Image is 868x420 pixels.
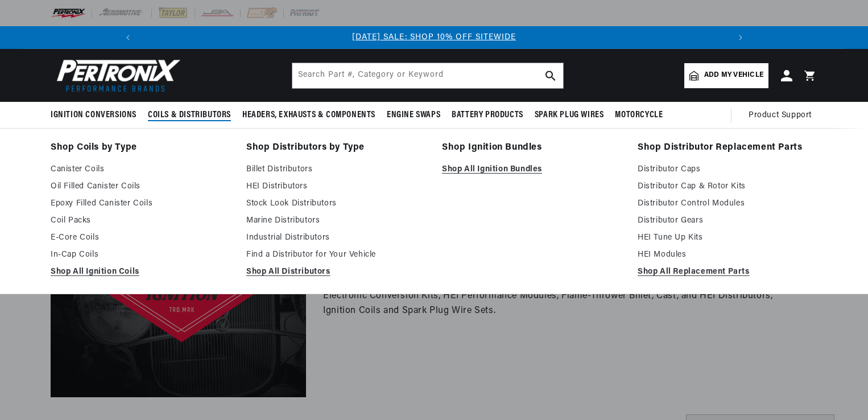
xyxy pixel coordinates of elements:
[749,109,812,122] span: Product Support
[729,26,752,49] button: Translation missing: en.sections.announcements.next_announcement
[51,102,142,129] summary: Ignition Conversions
[51,140,230,156] a: Shop Coils by Type
[446,102,529,129] summary: Battery Products
[22,26,846,49] slideshow-component: Translation missing: en.sections.announcements.announcement_bar
[51,163,230,176] a: Canister Coils
[529,102,610,129] summary: Spark Plug Wires
[292,63,563,88] input: Search Part #, Category or Keyword
[638,197,817,211] a: Distributor Control Modules
[246,163,426,176] a: Billet Distributors
[246,214,426,228] a: Marine Distributors
[535,109,604,121] span: Spark Plug Wires
[51,214,230,228] a: Coil Packs
[638,140,817,156] a: Shop Distributor Replacement Parts
[242,109,375,121] span: Headers, Exhausts & Components
[638,163,817,176] a: Distributor Caps
[609,102,668,129] summary: Motorcycle
[237,102,381,129] summary: Headers, Exhausts & Components
[638,214,817,228] a: Distributor Gears
[749,102,817,129] summary: Product Support
[51,109,137,121] span: Ignition Conversions
[246,197,426,211] a: Stock Look Distributors
[638,231,817,245] a: HEI Tune Up Kits
[246,248,426,262] a: Find a Distributor for Your Vehicle
[538,63,563,88] button: search button
[452,109,523,121] span: Battery Products
[246,180,426,193] a: HEI Distributors
[684,63,768,88] a: Add my vehicle
[51,197,230,211] a: Epoxy Filled Canister Coils
[387,109,440,121] span: Engine Swaps
[142,102,237,129] summary: Coils & Distributors
[139,31,729,44] div: 1 of 3
[246,140,426,156] a: Shop Distributors by Type
[638,248,817,262] a: HEI Modules
[638,180,817,193] a: Distributor Cap & Rotor Kits
[51,180,230,193] a: Oil Filled Canister Coils
[352,33,516,42] a: [DATE] SALE: SHOP 10% OFF SITEWIDE
[442,140,622,156] a: Shop Ignition Bundles
[246,265,426,279] a: Shop All Distributors
[51,56,181,95] img: Pertronix
[246,231,426,245] a: Industrial Distributors
[615,109,663,121] span: Motorcycle
[51,265,230,279] a: Shop All Ignition Coils
[148,109,231,121] span: Coils & Distributors
[442,163,622,176] a: Shop All Ignition Bundles
[117,26,139,49] button: Translation missing: en.sections.announcements.previous_announcement
[381,102,446,129] summary: Engine Swaps
[51,248,230,262] a: In-Cap Coils
[51,231,230,245] a: E-Core Coils
[704,70,763,81] span: Add my vehicle
[638,265,817,279] a: Shop All Replacement Parts
[139,31,729,44] div: Announcement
